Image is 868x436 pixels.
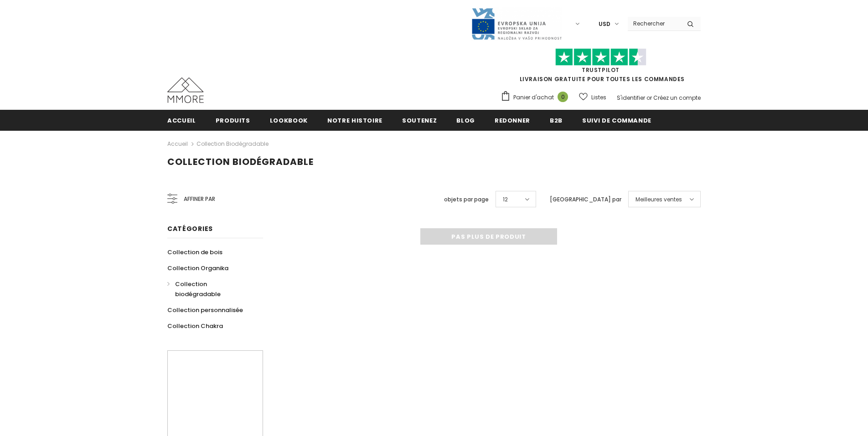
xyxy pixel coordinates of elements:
a: Suivi de commande [582,110,651,130]
a: Produits [216,110,250,130]
span: Panier d'achat [513,93,554,102]
a: Collection Chakra [167,318,223,334]
span: Affiner par [184,194,215,204]
label: [GEOGRAPHIC_DATA] par [550,195,621,204]
a: Accueil [167,110,196,130]
span: Suivi de commande [582,116,651,125]
span: Meilleures ventes [635,195,682,204]
span: Collection Chakra [167,322,223,330]
span: Collection de bois [167,248,222,256]
a: Collection biodégradable [167,276,253,302]
span: Collection Organika [167,264,228,272]
a: Listes [579,89,606,105]
a: S'identifier [617,94,645,102]
a: Collection de bois [167,244,222,260]
span: Collection biodégradable [175,280,221,298]
a: Lookbook [270,110,308,130]
span: USD [599,20,610,29]
a: Javni Razpis [471,20,562,27]
span: Redonner [495,116,530,125]
img: Faites confiance aux étoiles pilotes [555,48,646,66]
a: B2B [550,110,563,130]
a: Accueil [167,138,188,149]
a: Panier d'achat 0 [501,91,573,104]
span: B2B [550,116,563,125]
a: Collection personnalisée [167,302,243,318]
input: Search Site [628,17,680,30]
a: Notre histoire [327,110,382,130]
span: Notre histoire [327,116,382,125]
span: Accueil [167,116,196,125]
a: Redonner [495,110,530,130]
a: Collection Organika [167,260,228,276]
a: Blog [456,110,475,130]
span: Catégories [167,224,213,233]
a: Collection biodégradable [196,140,269,148]
span: LIVRAISON GRATUITE POUR TOUTES LES COMMANDES [501,52,701,83]
span: Collection personnalisée [167,306,243,314]
a: Créez un compte [653,94,701,102]
span: 0 [558,92,568,102]
span: Lookbook [270,116,308,125]
span: Listes [591,93,606,102]
span: Collection biodégradable [167,155,314,168]
a: TrustPilot [582,66,620,74]
a: soutenez [402,110,437,130]
span: or [646,94,652,102]
span: soutenez [402,116,437,125]
span: Blog [456,116,475,125]
label: objets par page [444,195,489,204]
img: Javni Razpis [471,7,562,41]
span: Produits [216,116,250,125]
img: Cas MMORE [167,77,204,103]
span: 12 [503,195,508,204]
